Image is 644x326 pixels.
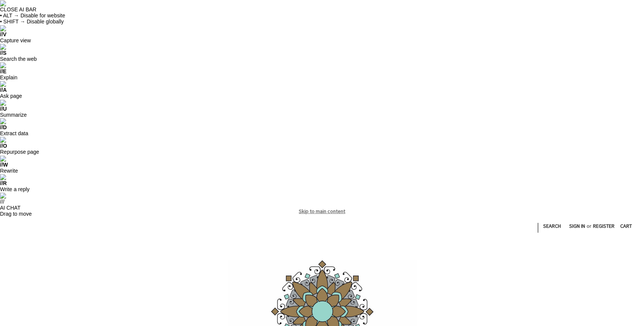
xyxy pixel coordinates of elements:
[539,217,565,235] a: Search
[620,222,632,229] span: Cart
[565,217,589,235] a: Sign in
[589,217,619,235] a: Register
[616,217,636,235] a: Cart
[586,222,592,230] span: or
[536,220,539,234] li: |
